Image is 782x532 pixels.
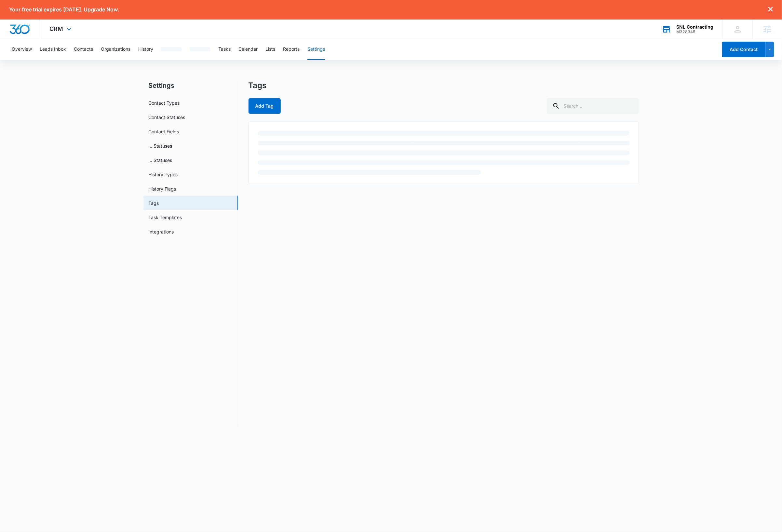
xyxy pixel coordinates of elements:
[50,25,63,32] span: CRM
[149,142,172,149] a: ... Statuses
[9,7,119,13] p: Your free trial expires [DATE]. Upgrade Now.
[238,39,258,60] button: Calendar
[676,30,713,34] div: account id
[143,81,238,90] h2: Settings
[101,39,130,60] button: Organizations
[149,228,174,235] a: Integrations
[149,128,179,135] a: Contact Fields
[249,81,267,90] h1: Tags
[138,39,153,60] button: History
[149,100,180,106] a: Contact Types
[249,98,281,114] button: Add Tag
[547,98,639,114] input: Search...
[149,157,172,164] a: ... Statuses
[149,114,185,121] a: Contact Statuses
[722,42,766,57] button: Add Contact
[676,24,713,30] div: account name
[74,39,93,60] button: Contacts
[265,39,275,60] button: Lists
[40,39,66,60] button: Leads Inbox
[12,39,32,60] button: Overview
[149,214,182,221] a: Task Templates
[283,39,300,60] button: Reports
[768,7,773,13] button: dismiss this dialog
[307,39,325,60] button: Settings
[149,185,176,192] a: History Flags
[149,200,159,206] a: Tags
[40,20,83,39] div: CRM
[218,39,231,60] button: Tasks
[149,171,178,178] a: History Types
